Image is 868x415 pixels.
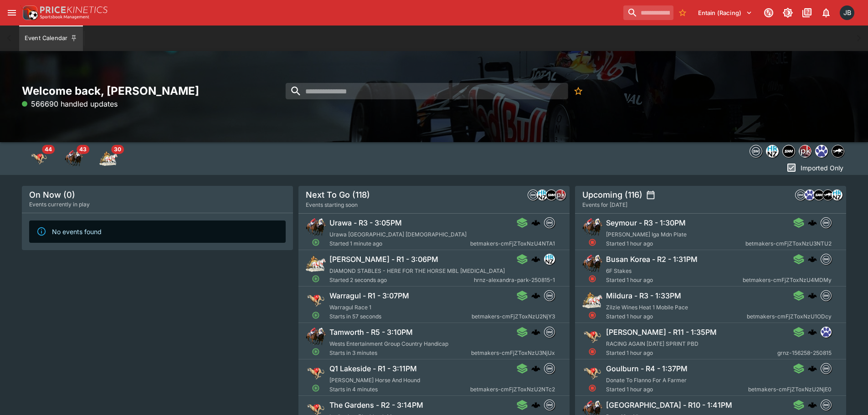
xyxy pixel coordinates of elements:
span: Donate To Flanno For A Farmer [606,377,687,384]
img: pricekinetics.png [799,145,811,157]
h5: On Now (0) [29,190,75,200]
img: samemeetingmulti.png [783,145,795,157]
img: betmakers.png [544,327,555,337]
button: Imported Only [783,160,846,175]
img: hrnz.png [766,145,778,157]
span: Warragul Race 1 [329,304,371,311]
div: Harness Racing [99,149,118,168]
img: logo-cerberus.svg [531,400,540,410]
div: cerberus [531,291,540,300]
img: nztr.png [823,190,833,200]
div: betmakers [544,327,555,338]
img: samemeetingmulti.png [814,190,824,200]
span: betmakers-cmFjZToxNzU2NjY3 [472,312,555,321]
span: betmakers-cmFjZToxNzU4NTA1 [470,239,555,248]
span: Urawa [GEOGRAPHIC_DATA] [DEMOGRAPHIC_DATA] [329,231,467,238]
img: betmakers.png [796,190,806,200]
img: greyhound_racing.png [306,363,326,383]
h6: Seymour - R3 - 1:30PM [606,218,686,228]
button: Select Tenant [693,5,758,20]
img: harness_racing [99,149,118,168]
img: betmakers.png [821,291,831,301]
div: hrnz [832,190,842,200]
span: Wests Entertainment Group Country Handicap [329,340,448,347]
img: betmakers.png [544,400,555,410]
svg: Open [312,238,320,246]
div: betmakers [528,190,539,200]
img: logo-cerberus.svg [808,291,817,300]
h6: Urawa - R3 - 3:05PM [329,218,402,228]
div: betmakers [544,400,555,410]
div: nztr [822,190,833,200]
div: nztr [832,145,844,158]
div: samemeetingmulti [813,190,824,200]
span: hrnz-alexandra-park-250815-1 [474,276,555,285]
span: Starts in 3 minutes [329,348,471,358]
span: betmakers-cmFjZToxNzU4MDMy [743,276,832,285]
div: cerberus [531,328,540,337]
img: betmakers.png [821,218,831,228]
div: cerberus [808,400,817,410]
button: settings [646,190,655,200]
span: betmakers-cmFjZToxNzU2NTc2 [470,385,555,394]
img: greyhound_racing.png [582,327,602,347]
svg: Closed [588,311,596,319]
div: betmakers [821,254,832,265]
div: cerberus [531,255,540,264]
img: greyhound_racing.png [582,363,602,383]
div: cerberus [808,218,817,227]
div: cerberus [808,255,817,264]
img: PriceKinetics Logo [20,4,38,22]
div: cerberus [808,328,817,337]
div: cerberus [531,218,540,227]
img: betmakers.png [544,218,555,228]
h5: Next To Go (118) [306,190,370,200]
div: betmakers [821,363,832,374]
img: hrnz.png [832,190,842,200]
img: harness_racing.png [582,290,602,310]
div: No events found [52,223,102,240]
img: grnz.png [821,327,831,337]
button: No Bookmarks [570,83,586,99]
button: Josh Brown [837,3,857,23]
span: betmakers-cmFjZToxNzU3NTU2 [745,239,832,248]
div: hrnz [544,254,555,265]
h6: [PERSON_NAME] - R1 - 3:06PM [329,255,438,264]
div: betmakers [544,363,555,374]
div: betmakers [821,290,832,301]
span: 6F Stakes [606,267,632,274]
div: betmakers [795,190,806,200]
img: hrnz.png [544,254,555,264]
h6: Busan Korea - R2 - 1:31PM [606,255,698,264]
span: Started 2 seconds ago [329,276,474,285]
img: greyhound_racing.png [306,290,326,310]
img: logo-cerberus.svg [808,364,817,373]
img: horse_racing.png [582,217,602,237]
img: betmakers.png [821,364,831,374]
svg: Closed [588,238,596,246]
p: 566690 handled updates [22,98,118,109]
span: 43 [77,145,89,154]
img: Sportsbook Management [40,15,89,19]
button: Documentation [799,5,815,21]
img: betmakers.png [528,190,538,200]
h2: Welcome back, [PERSON_NAME] [22,84,293,98]
div: betmakers [750,145,762,158]
img: grnz.png [805,190,815,200]
h6: Warragul - R1 - 3:07PM [329,291,409,301]
div: betmakers [544,290,555,301]
img: horse_racing.png [582,254,602,274]
img: logo-cerberus.svg [531,255,540,264]
span: Started 1 hour ago [606,348,777,358]
svg: Open [312,384,320,392]
h6: The Gardens - R2 - 3:14PM [329,400,423,410]
h6: Goulburn - R4 - 1:37PM [606,364,688,374]
button: Connected to PK [760,5,777,21]
h6: [GEOGRAPHIC_DATA] - R10 - 1:41PM [606,400,732,410]
div: hrnz [537,190,548,200]
span: Starts in 4 minutes [329,385,470,394]
button: Notifications [818,5,834,21]
button: Toggle light/dark mode [780,5,796,21]
span: [PERSON_NAME] Iga Mdn Plate [606,231,687,238]
img: pricekinetics.png [555,190,565,200]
